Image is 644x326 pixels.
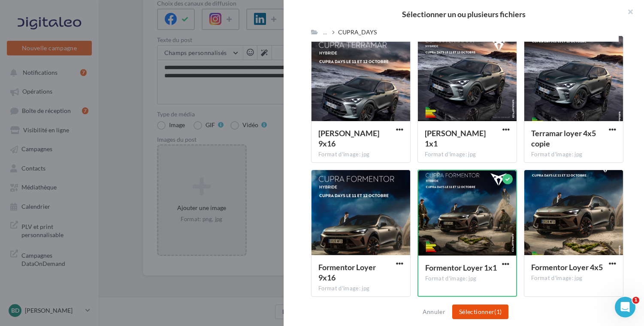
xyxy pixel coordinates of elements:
[318,151,403,158] div: Format d'image: jpg
[338,28,377,37] div: CUPRA_DAYS
[321,26,329,38] div: ...
[425,263,497,272] span: Formentor Loyer 1x1
[494,308,502,315] span: (1)
[425,275,509,283] div: Format d'image: jpg
[531,151,616,158] div: Format d'image: jpg
[632,297,639,304] span: 1
[419,307,449,317] button: Annuler
[531,262,603,272] span: Formentor Loyer 4x5
[452,305,508,319] button: Sélectionner(1)
[318,128,379,148] span: Terramar Loyer 9x16
[425,128,486,148] span: Terramar Loyer 1x1
[318,285,403,292] div: Format d'image: jpg
[615,297,635,317] iframe: Intercom live chat
[318,262,376,282] span: Formentor Loyer 9x16
[425,151,510,158] div: Format d'image: jpg
[297,10,630,18] h2: Sélectionner un ou plusieurs fichiers
[531,128,596,148] span: Terramar loyer 4x5 copie
[531,274,616,282] div: Format d'image: jpg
